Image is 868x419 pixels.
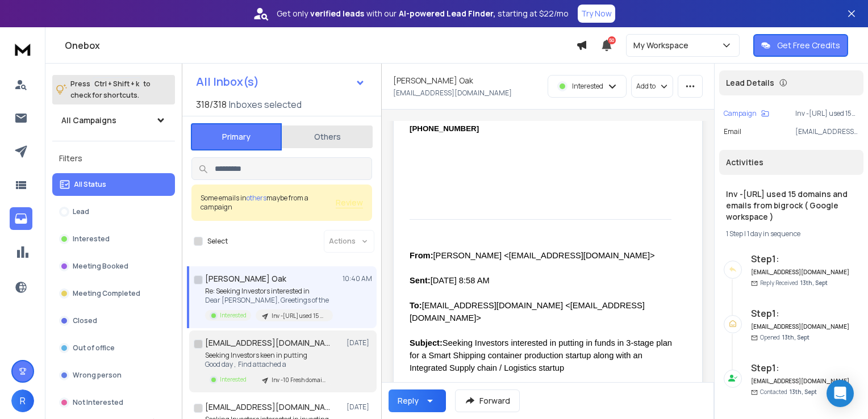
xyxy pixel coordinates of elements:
[65,39,576,52] h1: Onebox
[282,124,373,149] button: Others
[205,296,333,305] p: Dear [PERSON_NAME], Greetings of the
[726,229,857,238] div: |
[747,229,800,238] span: 1 day in sequence
[70,78,151,101] p: Press to check for shortcuts.
[52,150,175,166] h3: Filters
[73,289,140,298] p: Meeting Completed
[347,403,372,412] p: [DATE]
[389,389,446,412] button: Reply
[73,262,128,271] p: Meeting Booked
[455,389,520,412] button: Forward
[74,180,106,189] p: All Status
[205,273,286,284] h1: [PERSON_NAME] Oak
[726,188,857,223] h1: Inv -[URL] used 15 domains and emails from bigrock ( Google workspace )
[272,376,326,384] p: Inv -10 Fresh domains and mails from bigrock ( google workspace )
[73,207,89,216] p: Lead
[751,307,850,320] h6: Step 1 :
[187,70,374,93] button: All Inbox(s)
[277,8,569,19] p: Get only with our starting at $22/mo
[719,150,864,175] div: Activities
[410,301,422,310] b: To:
[410,338,443,347] b: Subject:
[760,333,809,342] p: Opened
[61,115,116,126] h1: All Campaigns
[93,77,141,90] span: Ctrl + Shift + k
[205,287,333,296] p: Re: Seeking Investors interested in
[347,338,372,347] p: [DATE]
[760,388,817,396] p: Contacted
[229,98,302,111] h3: Inboxes selected
[52,282,175,305] button: Meeting Completed
[398,395,419,407] div: Reply
[207,237,228,246] label: Select
[751,377,850,386] h6: [EMAIL_ADDRESS][DOMAIN_NAME]
[777,40,840,51] p: Get Free Credits
[205,351,333,360] p: Seeking Investors keen in putting
[196,76,259,87] h1: All Inbox(s)
[410,237,677,374] div: [PERSON_NAME] <[EMAIL_ADDRESS][DOMAIN_NAME]> [DATE] 8:58 AM [EMAIL_ADDRESS][DOMAIN_NAME] <[EMAIL_...
[724,127,741,136] p: Email
[201,194,336,212] div: Some emails in maybe from a campaign
[52,364,175,387] button: Wrong person
[393,75,473,86] h1: [PERSON_NAME] Oak
[73,371,122,380] p: Wrong person
[410,276,431,285] b: Sent:
[52,173,175,196] button: All Status
[633,40,693,51] p: My Workspace
[196,98,227,111] span: 318 / 318
[724,109,769,118] button: Campaign
[393,89,512,98] p: [EMAIL_ADDRESS][DOMAIN_NAME]
[399,8,495,19] strong: AI-powered Lead Finder,
[800,279,828,287] span: 13th, Sept
[73,398,123,407] p: Not Interested
[52,255,175,278] button: Meeting Booked
[205,401,330,413] h1: [EMAIL_ADDRESS][DOMAIN_NAME]
[336,197,363,208] button: Review
[724,109,757,118] p: Campaign
[751,361,850,375] h6: Step 1 :
[726,77,774,89] p: Lead Details
[52,109,175,132] button: All Campaigns
[572,82,603,91] p: Interested
[751,252,850,266] h6: Step 1 :
[310,8,364,19] strong: verified leads
[11,39,34,60] img: logo
[636,82,656,91] p: Add to
[608,36,616,44] span: 50
[343,274,372,283] p: 10:40 AM
[760,279,828,287] p: Reply Received
[205,360,333,369] p: Good day , Find attached a
[751,268,850,276] h6: [EMAIL_ADDRESS][DOMAIN_NAME]
[410,251,433,260] b: From:
[73,343,115,353] p: Out of office
[782,333,809,341] span: 13th, Sept
[52,337,175,359] button: Out of office
[578,5,615,23] button: Try Now
[73,234,110,244] p: Interested
[753,34,848,57] button: Get Free Credits
[191,123,282,150] button: Primary
[220,311,247,320] p: Interested
[751,322,850,331] h6: [EMAIL_ADDRESS][DOMAIN_NAME]
[11,389,34,412] button: R
[220,375,247,384] p: Interested
[52,228,175,250] button: Interested
[790,388,817,396] span: 13th, Sept
[52,200,175,223] button: Lead
[205,337,330,349] h1: [EMAIL_ADDRESS][DOMAIN_NAME]
[795,109,859,118] p: Inv -[URL] used 15 domains and emails from bigrock ( Google workspace )
[73,316,97,325] p: Closed
[827,380,854,407] div: Open Intercom Messenger
[52,309,175,332] button: Closed
[247,193,266,203] span: others
[581,8,612,19] p: Try Now
[726,229,743,238] span: 1 Step
[795,127,859,136] p: [EMAIL_ADDRESS][DOMAIN_NAME]
[410,124,479,133] b: [PHONE_NUMBER]
[272,312,326,320] p: Inv -[URL] used 15 domains and emails from bigrock ( Google workspace )
[52,391,175,414] button: Not Interested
